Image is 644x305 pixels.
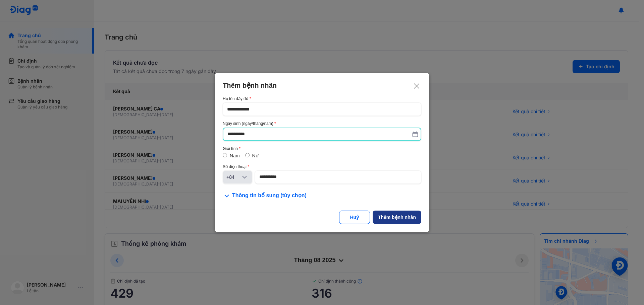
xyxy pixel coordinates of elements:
div: Ngày sinh (ngày/tháng/năm) [223,121,421,126]
div: +84 [226,174,240,180]
div: Thêm bệnh nhân [223,81,421,90]
label: Nữ [252,153,259,158]
button: Thêm bệnh nhân [373,211,421,224]
button: Huỷ [339,211,370,224]
div: Số điện thoại [223,164,421,169]
span: Thông tin bổ sung (tùy chọn) [232,192,307,200]
div: Giới tính [223,146,421,151]
label: Nam [230,153,240,158]
div: Họ tên đầy đủ [223,96,421,101]
div: Thêm bệnh nhân [378,214,416,221]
